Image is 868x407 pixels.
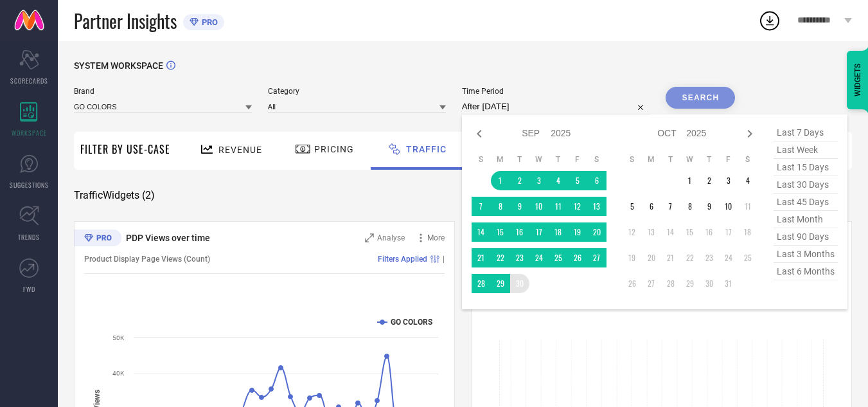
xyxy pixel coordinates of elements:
[719,274,738,293] td: Fri Oct 31 2025
[680,274,700,293] td: Wed Oct 29 2025
[529,154,549,165] th: Wednesday
[680,171,700,190] td: Wed Oct 01 2025
[774,211,838,228] span: last month
[680,248,700,267] td: Wed Oct 22 2025
[738,197,757,216] td: Sat Oct 11 2025
[738,248,757,267] td: Sat Oct 25 2025
[378,255,427,264] span: Filters Applied
[472,274,491,293] td: Sun Sep 28 2025
[74,87,252,96] span: Brand
[587,171,607,190] td: Sat Sep 06 2025
[462,99,650,114] input: Select time period
[719,171,738,190] td: Fri Oct 03 2025
[742,126,757,141] div: Next month
[510,154,529,165] th: Tuesday
[472,154,491,165] th: Sunday
[529,171,549,190] td: Wed Sep 03 2025
[700,154,719,165] th: Thursday
[549,222,568,242] td: Thu Sep 18 2025
[719,222,738,242] td: Fri Oct 17 2025
[642,197,661,216] td: Mon Oct 06 2025
[774,176,838,194] span: last 30 days
[623,248,642,267] td: Sun Oct 19 2025
[700,171,719,190] td: Thu Oct 02 2025
[23,284,35,294] span: FWD
[642,154,661,165] th: Monday
[199,17,218,27] span: PRO
[661,248,680,267] td: Tue Oct 21 2025
[719,197,738,216] td: Fri Oct 10 2025
[642,222,661,242] td: Mon Oct 13 2025
[774,194,838,211] span: last 45 days
[623,274,642,293] td: Sun Oct 26 2025
[661,274,680,293] td: Tue Oct 28 2025
[719,154,738,165] th: Friday
[268,87,446,96] span: Category
[758,9,781,32] div: Open download list
[529,248,549,267] td: Wed Sep 24 2025
[587,197,607,216] td: Sat Sep 13 2025
[74,230,121,249] div: Premium
[568,222,587,242] td: Fri Sep 19 2025
[549,154,568,165] th: Thursday
[568,171,587,190] td: Fri Sep 05 2025
[587,222,607,242] td: Sat Sep 20 2025
[719,248,738,267] td: Fri Oct 24 2025
[112,334,125,341] text: 50K
[12,128,47,138] span: WORKSPACE
[84,255,210,264] span: Product Display Page Views (Count)
[510,222,529,242] td: Tue Sep 16 2025
[568,248,587,267] td: Fri Sep 26 2025
[377,233,405,242] span: Analyse
[568,197,587,216] td: Fri Sep 12 2025
[642,248,661,267] td: Mon Oct 20 2025
[427,233,445,242] span: More
[10,76,48,86] span: SCORECARDS
[74,8,177,34] span: Partner Insights
[491,274,510,293] td: Mon Sep 29 2025
[491,222,510,242] td: Mon Sep 15 2025
[112,370,125,377] text: 40K
[774,159,838,176] span: last 15 days
[774,124,838,141] span: last 7 days
[462,87,650,96] span: Time Period
[491,248,510,267] td: Mon Sep 22 2025
[774,141,838,159] span: last week
[587,154,607,165] th: Saturday
[680,197,700,216] td: Wed Oct 08 2025
[774,228,838,246] span: last 90 days
[700,248,719,267] td: Thu Oct 23 2025
[623,222,642,242] td: Sun Oct 12 2025
[472,126,487,141] div: Previous month
[74,189,155,202] span: Traffic Widgets ( 2 )
[738,171,757,190] td: Sat Oct 04 2025
[491,197,510,216] td: Mon Sep 08 2025
[443,255,445,264] span: |
[680,222,700,242] td: Wed Oct 15 2025
[529,197,549,216] td: Wed Sep 10 2025
[568,154,587,165] th: Friday
[738,154,757,165] th: Saturday
[406,144,447,154] span: Traffic
[549,248,568,267] td: Thu Sep 25 2025
[510,197,529,216] td: Tue Sep 09 2025
[314,144,354,154] span: Pricing
[18,232,40,242] span: TRENDS
[510,171,529,190] td: Tue Sep 02 2025
[738,222,757,242] td: Sat Oct 18 2025
[774,263,838,280] span: last 6 months
[680,154,700,165] th: Wednesday
[549,171,568,190] td: Thu Sep 04 2025
[549,197,568,216] td: Thu Sep 11 2025
[700,222,719,242] td: Thu Oct 16 2025
[529,222,549,242] td: Wed Sep 17 2025
[74,60,163,71] span: SYSTEM WORKSPACE
[126,233,210,243] span: PDP Views over time
[623,197,642,216] td: Sun Oct 05 2025
[661,222,680,242] td: Tue Oct 14 2025
[700,197,719,216] td: Thu Oct 09 2025
[700,274,719,293] td: Thu Oct 30 2025
[774,246,838,263] span: last 3 months
[80,141,170,157] span: Filter By Use-Case
[391,318,432,327] text: GO COLORS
